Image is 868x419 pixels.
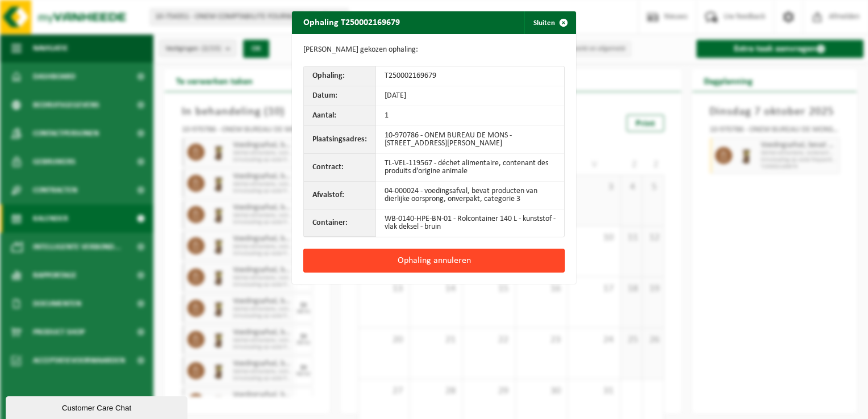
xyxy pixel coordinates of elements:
[376,154,564,182] td: TL-VEL-119567 - déchet alimentaire, contenant des produits d'origine animale
[304,86,376,106] th: Datum:
[376,209,564,237] td: WB-0140-HPE-BN-01 - Rolcontainer 140 L - kunststof - vlak deksel - bruin
[304,126,376,154] th: Plaatsingsadres:
[6,394,190,419] iframe: chat widget
[304,154,376,182] th: Contract:
[376,106,564,126] td: 1
[292,11,411,33] h2: Ophaling T250002169679
[304,66,376,86] th: Ophaling:
[524,11,575,34] button: Sluiten
[303,249,565,273] button: Ophaling annuleren
[303,45,565,55] p: [PERSON_NAME] gekozen ophaling:
[376,182,564,209] td: 04-000024 - voedingsafval, bevat producten van dierlijke oorsprong, onverpakt, categorie 3
[304,209,376,237] th: Container:
[376,126,564,154] td: 10-970786 - ONEM BUREAU DE MONS - [STREET_ADDRESS][PERSON_NAME]
[376,86,564,106] td: [DATE]
[304,182,376,209] th: Afvalstof:
[376,66,564,86] td: T250002169679
[304,106,376,126] th: Aantal:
